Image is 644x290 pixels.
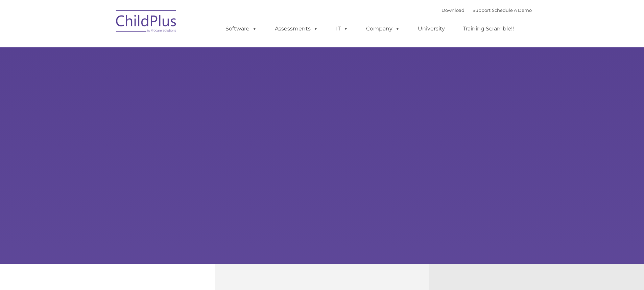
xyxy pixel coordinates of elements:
a: Assessments [268,22,325,36]
a: Training Scramble!! [456,22,521,36]
font: | [442,7,532,13]
a: Software [219,22,264,36]
a: University [411,22,452,36]
img: ChildPlus by Procare Solutions [113,5,180,39]
a: IT [329,22,355,36]
a: Company [359,22,407,36]
a: Schedule A Demo [492,7,532,13]
a: Support [473,7,491,13]
a: Download [442,7,464,13]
